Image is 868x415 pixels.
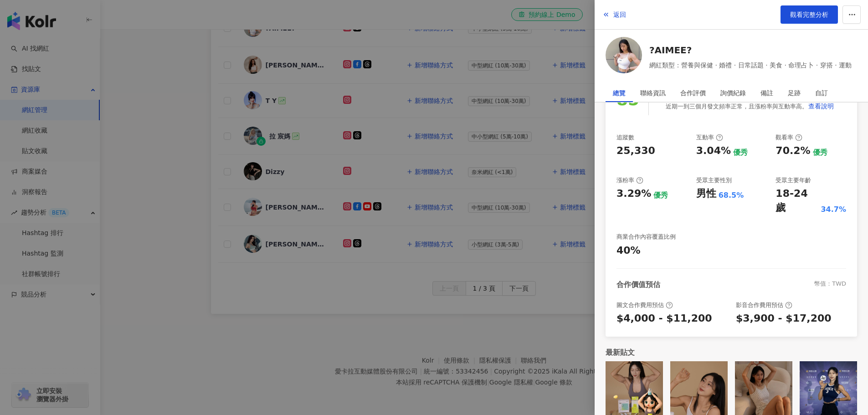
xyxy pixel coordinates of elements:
[781,5,838,24] a: 觀看完整分析
[616,301,673,309] div: 圖文合作費用預估
[736,312,832,326] div: $3,900 - $17,200
[666,97,834,115] div: 近期一到三個月發文頻率正常，且漲粉率與互動率高。
[616,280,660,290] div: 合作價值預估
[790,11,828,18] span: 觀看完整分析
[788,84,801,102] div: 足跡
[613,84,626,102] div: 總覽
[613,11,626,18] span: 返回
[696,187,716,201] div: 男性
[616,233,676,241] div: 商業合作內容覆蓋比例
[680,84,706,102] div: 合作評價
[808,97,834,115] button: 查看說明
[760,84,773,102] div: 備註
[616,176,643,184] div: 漲粉率
[736,301,792,309] div: 影音合作費用預估
[808,102,834,110] span: 查看說明
[653,190,668,200] div: 優秀
[696,144,731,158] div: 3.04%
[649,44,852,56] a: ?AIMEE?
[606,348,857,358] div: 最新貼文
[821,205,846,215] div: 34.7%
[813,148,827,158] div: 優秀
[616,312,712,326] div: $4,000 - $11,200
[649,60,852,70] span: 網紅類型：營養與保健 · 婚禮 · 日常話題 · 美食 · 命理占卜 · 穿搭 · 運動
[776,187,818,215] div: 18-24 歲
[640,84,666,102] div: 聯絡資訊
[616,244,641,258] div: 40%
[696,133,723,142] div: 互動率
[606,37,642,73] img: KOL Avatar
[616,187,651,201] div: 3.29%
[616,144,655,158] div: 25,330
[733,148,748,158] div: 優秀
[602,5,627,24] button: 返回
[814,280,846,290] div: 幣值：TWD
[815,84,828,102] div: 自訂
[719,190,744,200] div: 68.5%
[776,133,802,142] div: 觀看率
[616,133,634,142] div: 追蹤數
[776,144,810,158] div: 70.2%
[720,84,746,102] div: 詢價紀錄
[606,37,642,77] a: KOL Avatar
[776,176,811,184] div: 受眾主要年齡
[696,176,732,184] div: 受眾主要性別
